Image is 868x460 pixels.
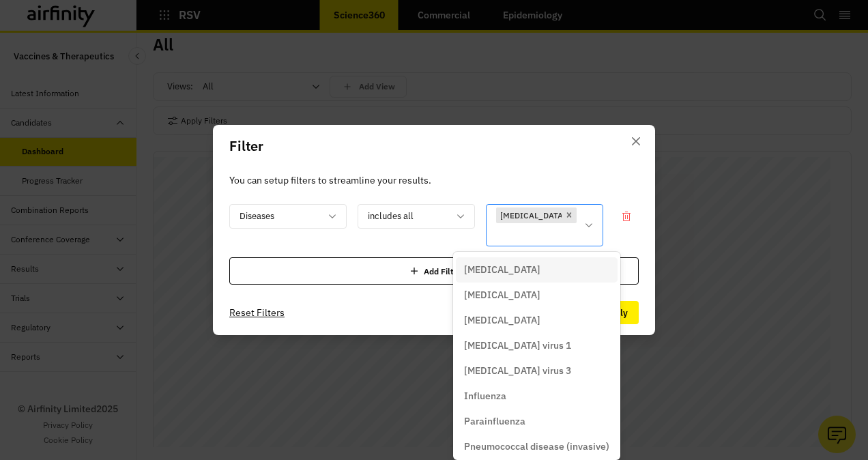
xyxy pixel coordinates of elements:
p: Influenza [464,389,506,403]
p: You can setup filters to streamline your results. [229,173,639,188]
div: Add Filter [229,257,639,285]
p: [MEDICAL_DATA] virus 1 [464,339,571,353]
p: [MEDICAL_DATA] [464,313,540,328]
p: [MEDICAL_DATA]) [500,210,568,222]
div: Remove [object Object] [562,207,577,224]
p: [MEDICAL_DATA] [464,288,540,302]
p: [MEDICAL_DATA] virus 3 [464,364,571,378]
header: Filter [213,125,655,167]
button: Close [625,130,647,152]
p: [MEDICAL_DATA] [464,263,540,277]
p: Parainfluenza [464,414,525,429]
button: Reset Filters [229,302,285,324]
p: Pneumococcal disease (invasive) [464,440,609,454]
